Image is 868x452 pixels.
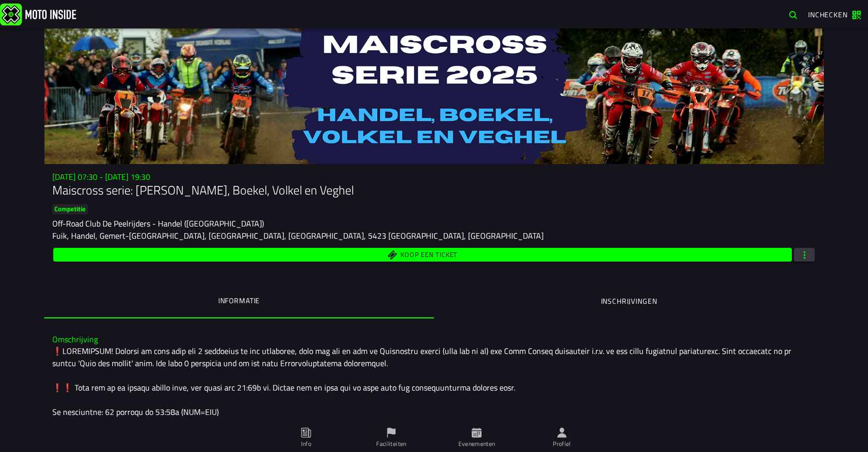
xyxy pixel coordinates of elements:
ion-label: Evenementen [458,439,495,448]
ion-text: Competitie [54,204,86,214]
h1: Maiscross serie: [PERSON_NAME], Boekel, Volkel en Veghel [52,182,816,198]
ion-label: Faciliteiten [376,439,406,448]
span: Inchecken [808,9,848,20]
span: Koop een ticket [400,251,457,258]
ion-label: Info [301,439,311,448]
ion-text: Off-Road Club De Peelrijders - Handel ([GEOGRAPHIC_DATA]) [52,217,264,230]
h3: Omschrijving [52,335,816,344]
ion-text: Fuik, Handel, Gemert-[GEOGRAPHIC_DATA], [GEOGRAPHIC_DATA], [GEOGRAPHIC_DATA], 5423 [GEOGRAPHIC_DA... [52,230,544,242]
a: Inchecken [803,6,866,23]
ion-label: Profiel [553,439,571,448]
h3: [DATE] 07:30 - [DATE] 19:30 [52,172,816,182]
